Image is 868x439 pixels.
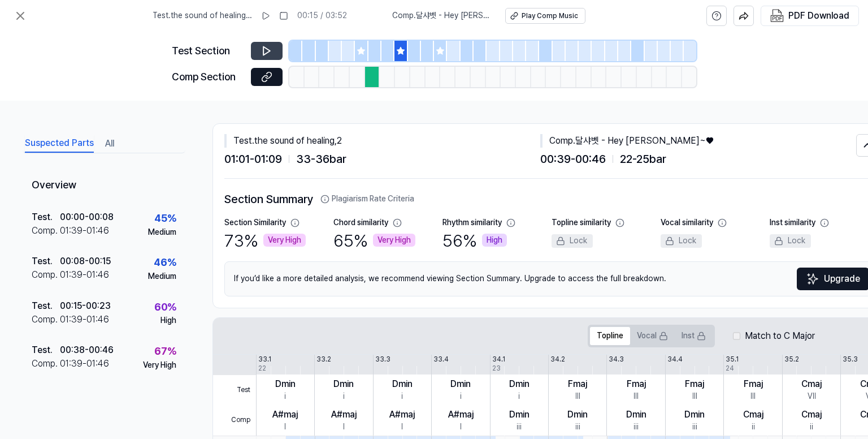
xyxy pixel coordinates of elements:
[460,421,462,433] div: I
[258,364,266,373] div: 22
[320,193,414,205] button: Plagiarism Rate Criteria
[801,408,822,421] div: Cmaj
[373,234,415,247] div: Very High
[263,234,306,247] div: Very High
[284,391,286,402] div: i
[333,377,354,391] div: Dmin
[32,224,60,238] div: Comp .
[60,313,109,326] div: 01:39 - 01:46
[517,421,522,433] div: iii
[509,377,530,391] div: Dmin
[575,421,580,433] div: iii
[743,408,763,421] div: Cmaj
[25,135,94,153] button: Suspected Parts
[32,313,60,326] div: Comp .
[333,229,415,252] div: 65 %
[567,408,588,421] div: Dmin
[752,421,755,433] div: ii
[154,210,176,227] div: 45 %
[685,377,704,391] div: Fmaj
[316,355,331,364] div: 33.2
[333,217,388,229] div: Chord similarity
[224,150,282,168] span: 01:01 - 01:09
[505,8,585,24] button: Play Comp Music
[540,150,606,168] span: 00:39 - 00:46
[770,234,811,248] div: Lock
[726,364,734,373] div: 24
[297,10,347,21] div: 00:15 / 03:52
[492,364,501,373] div: 23
[626,408,646,421] div: Dmin
[224,229,306,252] div: 73 %
[32,210,60,224] div: Test .
[442,217,502,229] div: Rhythm similarity
[343,391,345,402] div: i
[482,234,507,247] div: High
[213,375,256,406] span: Test
[32,299,60,313] div: Test .
[32,357,60,371] div: Comp .
[706,6,727,26] button: help
[801,377,822,391] div: Cmaj
[213,405,256,436] span: Comp
[60,224,109,238] div: 01:39 - 01:46
[154,255,176,271] div: 46 %
[60,268,109,282] div: 01:39 - 01:46
[522,11,578,21] div: Play Comp Music
[692,391,697,402] div: III
[739,11,749,21] img: share
[620,150,666,168] span: 22 - 25 bar
[675,327,713,345] button: Inst
[60,299,111,313] div: 00:15 - 00:23
[575,391,580,402] div: III
[224,217,286,229] div: Section Similarity
[770,9,784,23] img: PDF Download
[154,343,176,360] div: 67 %
[768,6,852,25] button: PDF Download
[684,408,705,421] div: Dmin
[552,217,611,229] div: Topline similarity
[148,227,176,238] div: Medium
[148,271,176,282] div: Medium
[843,355,858,364] div: 35.3
[143,360,176,371] div: Very High
[450,377,471,391] div: Dmin
[750,391,756,402] div: III
[60,255,111,268] div: 00:08 - 00:15
[540,134,856,148] div: Comp . 달샤벳 - Hey [PERSON_NAME]~♥
[633,421,639,433] div: iii
[375,355,390,364] div: 33.3
[448,408,474,421] div: A#maj
[401,391,403,402] div: i
[172,69,244,85] div: Comp Section
[692,421,697,433] div: iii
[433,355,449,364] div: 33.4
[552,234,593,248] div: Lock
[224,134,540,148] div: Test . the sound of healing,2
[284,421,286,433] div: I
[153,10,252,21] span: Test . the sound of healing,2
[23,169,185,203] div: Overview
[401,421,403,433] div: I
[154,299,176,316] div: 60 %
[784,355,799,364] div: 35.2
[630,327,675,345] button: Vocal
[711,10,722,21] svg: help
[609,355,624,364] div: 34.3
[627,377,646,391] div: Fmaj
[442,229,507,252] div: 56 %
[32,255,60,268] div: Test .
[160,315,176,326] div: High
[788,8,849,23] div: PDF Download
[105,135,114,153] button: All
[590,327,630,345] button: Topline
[667,355,683,364] div: 34.4
[275,377,296,391] div: Dmin
[661,234,702,248] div: Lock
[331,408,357,421] div: A#maj
[60,210,114,224] div: 00:00 - 00:08
[60,357,109,371] div: 01:39 - 01:46
[509,408,530,421] div: Dmin
[744,377,763,391] div: Fmaj
[272,408,298,421] div: A#maj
